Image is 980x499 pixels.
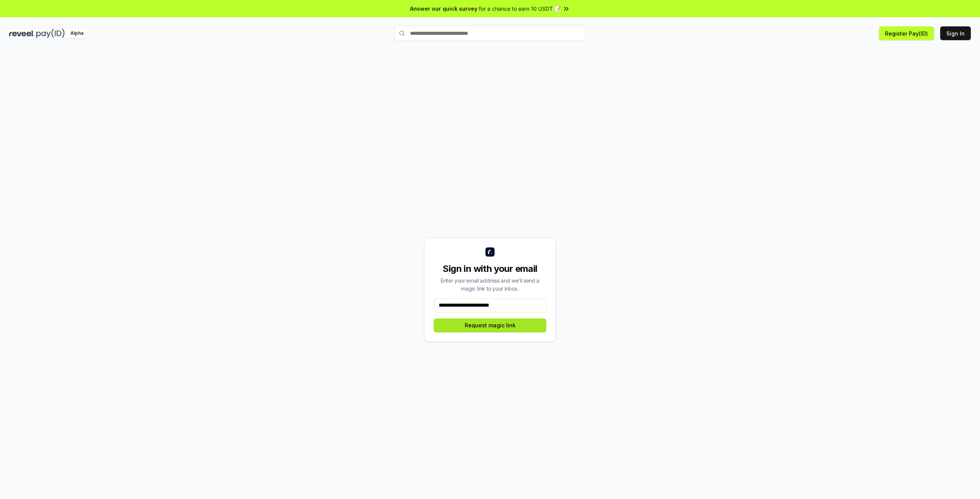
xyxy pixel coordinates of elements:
div: Sign in with your email [434,263,546,275]
img: pay_id [36,29,65,38]
button: Sign In [940,26,971,40]
div: Enter your email address and we’ll send a magic link to your inbox. [434,276,546,293]
button: Request magic link [434,319,546,332]
span: Answer our quick survey [410,5,477,13]
div: Alpha [66,29,88,38]
img: logo_small [485,247,495,257]
img: reveel_dark [9,29,35,38]
span: for a chance to earn 10 USDT 📝 [479,5,561,13]
button: Register Pay(ID) [879,26,934,40]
